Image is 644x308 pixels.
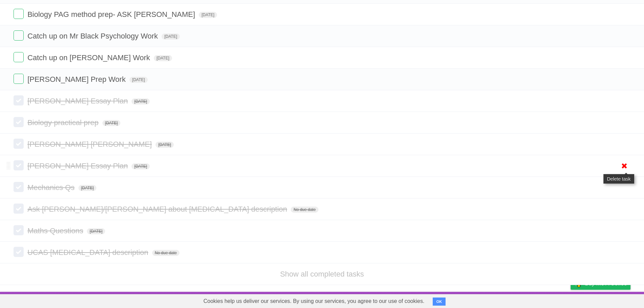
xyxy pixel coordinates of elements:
span: [DATE] [162,33,180,40]
a: Suggest a feature [588,293,630,306]
span: [PERSON_NAME] [PERSON_NAME] [27,140,153,148]
span: No due date [291,207,318,213]
span: Catch up on [PERSON_NAME] Work [27,53,152,62]
label: Done [14,9,24,19]
span: UCAS [MEDICAL_DATA] description [27,248,150,257]
span: Mechanics Qs [27,183,76,192]
span: [DATE] [156,142,174,148]
label: Done [14,95,24,105]
label: Done [14,225,24,235]
label: Done [14,117,24,127]
a: About [481,293,495,306]
span: [DATE] [87,228,105,234]
a: Show all completed tasks [280,270,364,278]
span: [PERSON_NAME] Essay Plan [27,162,129,170]
span: [DATE] [154,55,172,61]
span: Catch up on Mr Black Psychology Work [27,32,160,40]
label: Done [14,74,24,84]
span: Ask [PERSON_NAME]/[PERSON_NAME] about [MEDICAL_DATA] description [27,205,289,213]
span: [DATE] [132,98,150,104]
a: Terms [539,293,554,306]
span: [DATE] [199,12,217,18]
span: [PERSON_NAME] Essay Plan [27,97,129,105]
label: Done [14,160,24,170]
button: OK [433,298,446,306]
span: Maths Questions [27,227,85,235]
span: [DATE] [129,77,148,83]
span: [DATE] [102,120,121,126]
span: No due date [152,250,180,256]
label: Done [14,139,24,149]
label: Done [14,30,24,41]
label: Done [14,204,24,214]
label: Done [14,247,24,257]
span: [DATE] [78,185,97,191]
label: Done [14,182,24,192]
a: Developers [503,293,530,306]
span: [PERSON_NAME] Prep Work [27,75,127,84]
a: Privacy [562,293,579,306]
span: Biology PAG method prep- ASK [PERSON_NAME] [27,10,197,19]
span: Cookies help us deliver our services. By using our services, you agree to our use of cookies. [197,294,431,308]
label: Done [14,52,24,62]
span: Buy me a coffee [585,278,627,289]
span: Biology practical prep [27,118,100,127]
span: [DATE] [132,163,150,169]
